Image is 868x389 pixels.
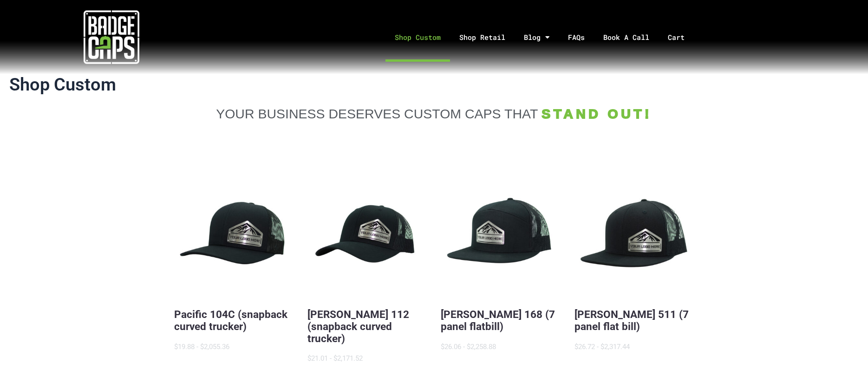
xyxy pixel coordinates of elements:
a: Book A Call [594,13,659,62]
a: YOUR BUSINESS DESERVES CUSTOM CAPS THAT STAND OUT! [174,106,694,122]
a: Cart [659,13,705,62]
img: badgecaps white logo with green acccent [84,9,139,65]
a: [PERSON_NAME] 112 (snapback curved trucker) [307,308,409,344]
a: [PERSON_NAME] 168 (7 panel flatbill) [441,308,555,332]
a: Shop Retail [450,13,515,62]
button: BadgeCaps - Richardson 168 [441,177,560,297]
a: Blog [515,13,559,62]
a: Shop Custom [385,13,450,62]
button: BadgeCaps - Richardson 511 [574,177,694,297]
span: $21.01 - $2,171.52 [307,354,363,363]
h1: Shop Custom [9,74,859,96]
a: [PERSON_NAME] 511 (7 panel flat bill) [574,308,689,332]
button: BadgeCaps - Pacific 104C [174,177,294,297]
span: $19.88 - $2,055.36 [174,343,229,351]
a: FAQs [559,13,594,62]
span: STAND OUT! [542,106,652,121]
span: $26.72 - $2,317.44 [574,343,630,351]
span: $26.06 - $2,258.88 [441,343,496,351]
button: BadgeCaps - Richardson 112 [307,177,427,297]
span: YOUR BUSINESS DESERVES CUSTOM CAPS THAT [216,106,538,121]
nav: Menu [223,13,868,62]
a: Pacific 104C (snapback curved trucker) [174,308,287,332]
